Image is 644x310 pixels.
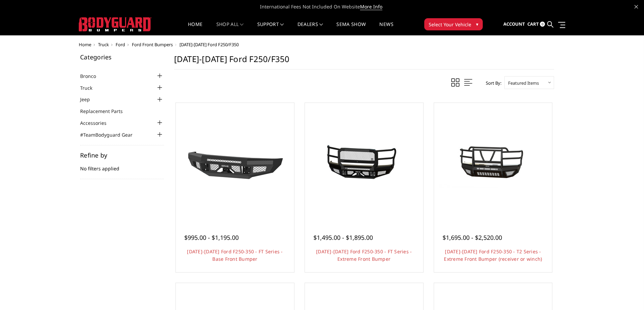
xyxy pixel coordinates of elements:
[313,233,373,242] span: $1,495.00 - $1,895.00
[80,84,101,91] a: Truck
[540,22,545,27] span: 0
[80,152,164,158] h5: Refine by
[180,41,239,48] span: [DATE]-[DATE] Ford F250/F350
[188,22,202,35] a: Home
[80,152,164,179] div: No filters applied
[482,78,501,88] label: Sort By:
[257,22,284,35] a: Support
[79,41,91,48] a: Home
[336,22,366,35] a: SEMA Show
[436,105,551,219] a: 2017-2022 Ford F250-350 - T2 Series - Extreme Front Bumper (receiver or winch) 2017-2022 Ford F25...
[181,132,289,192] img: 2017-2022 Ford F250-350 - FT Series - Base Front Bumper
[444,248,542,262] a: [DATE]-[DATE] Ford F250-350 - T2 Series - Extreme Front Bumper (receiver or winch)
[80,119,115,126] a: Accessories
[503,21,525,27] span: Account
[316,248,412,262] a: [DATE]-[DATE] Ford F250-350 - FT Series - Extreme Front Bumper
[360,3,382,10] a: More Info
[443,233,502,242] span: $1,695.00 - $2,520.00
[80,54,164,60] h5: Categories
[79,17,151,31] img: BODYGUARD BUMPERS
[98,41,109,48] a: Truck
[429,21,471,28] span: Select Your Vehicle
[216,22,244,35] a: shop all
[80,73,104,80] a: Bronco
[379,22,393,35] a: News
[174,54,554,69] h1: [DATE]-[DATE] Ford F250/F350
[80,131,141,138] a: #TeamBodyguard Gear
[116,41,125,48] a: Ford
[132,41,173,48] a: Ford Front Bumpers
[80,108,131,115] a: Replacement Parts
[307,105,422,219] a: 2017-2022 Ford F250-350 - FT Series - Extreme Front Bumper 2017-2022 Ford F250-350 - FT Series - ...
[503,15,525,33] a: Account
[187,248,283,262] a: [DATE]-[DATE] Ford F250-350 - FT Series - Base Front Bumper
[476,21,478,28] span: ▾
[80,96,98,103] a: Jeep
[297,22,323,35] a: Dealers
[527,21,539,27] span: Cart
[184,233,239,242] span: $995.00 - $1,195.00
[424,18,483,30] button: Select Your Vehicle
[177,105,292,219] a: 2017-2022 Ford F250-350 - FT Series - Base Front Bumper
[527,15,545,33] a: Cart 0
